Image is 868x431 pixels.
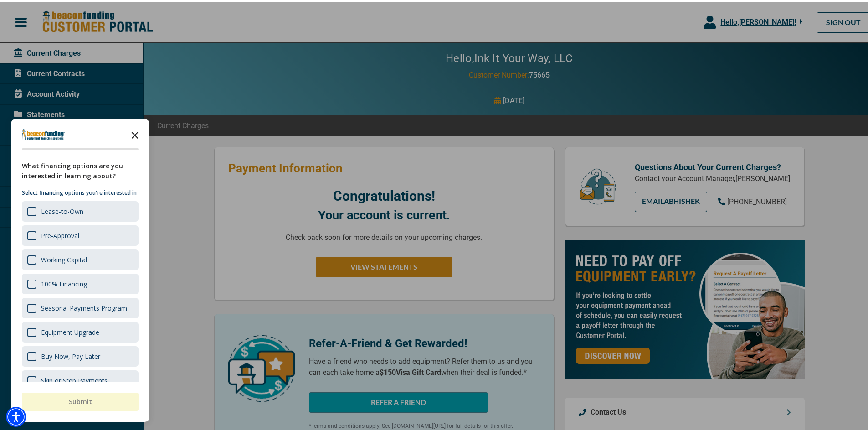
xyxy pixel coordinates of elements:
[22,159,139,179] div: What financing options are you interested in learning about?
[22,127,65,138] img: Company logo
[22,369,139,389] div: Skip or Step Payments
[22,344,139,365] div: Buy Now, Pay Later
[22,199,139,220] div: Lease-to-Own
[22,391,139,409] button: Submit
[22,248,139,268] div: Working Capital
[22,296,139,317] div: Seasonal Payments Program
[41,350,100,359] div: Buy Now, Pay Later
[22,272,139,292] div: 100% Financing
[41,254,87,262] div: Working Capital
[41,278,87,286] div: 100% Financing
[22,223,139,244] div: Pre-Approval
[22,187,139,196] p: Select financing options you're interested in
[41,205,83,214] div: Lease-to-Own
[41,374,108,383] div: Skip or Step Payments
[41,326,99,335] div: Equipment Upgrade
[41,229,79,238] div: Pre-Approval
[22,320,139,341] div: Equipment Upgrade
[6,405,26,425] div: Accessibility Menu
[11,117,149,420] div: Survey
[41,302,127,311] div: Seasonal Payments Program
[126,124,144,142] button: Close the survey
